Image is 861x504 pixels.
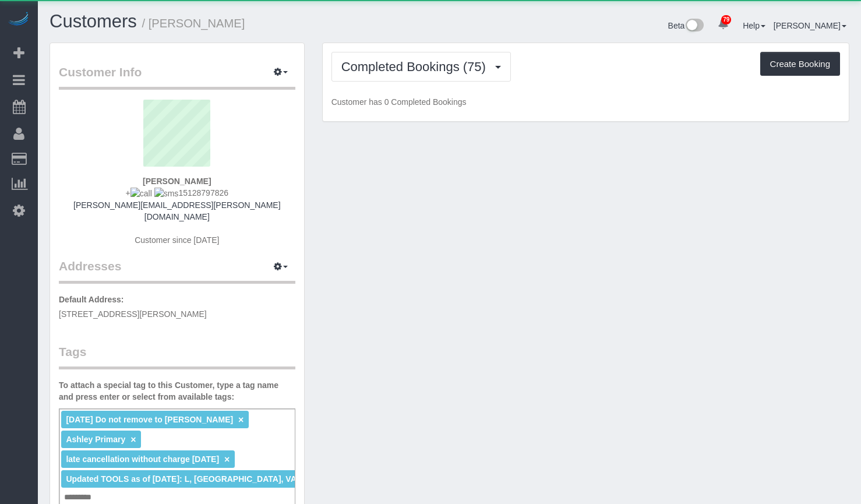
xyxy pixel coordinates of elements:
label: Default Address: [59,294,124,305]
img: New interface [684,19,704,34]
a: × [130,435,136,445]
a: Customers [50,11,137,31]
span: [STREET_ADDRESS][PERSON_NAME] [59,309,207,319]
img: call [130,188,152,199]
a: [PERSON_NAME][EMAIL_ADDRESS][PERSON_NAME][DOMAIN_NAME] [73,200,281,221]
strong: [PERSON_NAME] [143,177,211,186]
span: [DATE] Do not remove to [PERSON_NAME] [66,415,233,424]
a: Help [743,21,765,30]
a: 79 [712,12,735,37]
button: Create Booking [760,52,840,76]
span: late cancellation without charge [DATE] [66,454,219,464]
span: + 15128797826 [126,188,228,198]
img: Automaid Logo [7,12,30,28]
span: 79 [721,15,731,24]
a: × [224,454,230,464]
span: Completed Bookings (75) [341,59,492,74]
a: Beta [668,21,704,30]
label: To attach a special tag to this Customer, type a tag name and press enter or select from availabl... [59,379,295,403]
a: [PERSON_NAME] [774,21,846,30]
button: Completed Bookings (75) [331,52,511,82]
a: × [238,415,244,425]
span: Ashley Primary [66,435,125,444]
legend: Tags [59,343,295,369]
p: Customer has 0 Completed Bookings [331,96,840,108]
span: Updated TOOLS as of [DATE]: L, [GEOGRAPHIC_DATA], VAC - Client confirmed [66,474,373,484]
img: sms [154,188,179,199]
small: / [PERSON_NAME] [142,17,245,30]
legend: Customer Info [59,64,295,90]
span: Customer since [DATE] [135,235,219,245]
